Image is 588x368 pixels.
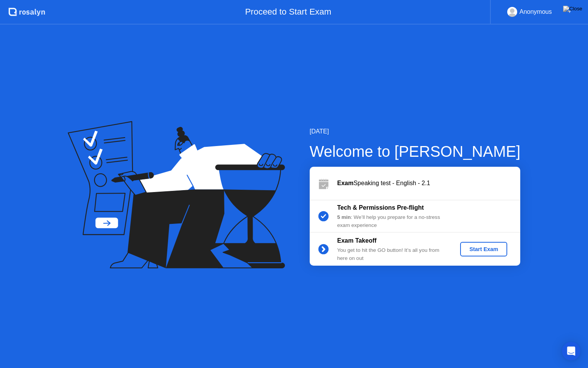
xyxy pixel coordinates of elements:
div: [DATE] [310,127,521,136]
b: 5 min [337,214,351,220]
div: : We’ll help you prepare for a no-stress exam experience [337,214,448,229]
div: Anonymous [519,7,552,17]
button: Start Exam [460,242,507,256]
div: Welcome to [PERSON_NAME] [310,140,521,163]
div: You get to hit the GO button! It’s all you from here on out [337,246,448,262]
div: Speaking test - English - 2.1 [337,179,520,188]
div: Start Exam [463,246,504,252]
b: Tech & Permissions Pre-flight [337,204,424,211]
div: Open Intercom Messenger [562,342,580,360]
img: Close [563,6,582,12]
b: Exam [337,180,354,186]
b: Exam Takeoff [337,237,377,244]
